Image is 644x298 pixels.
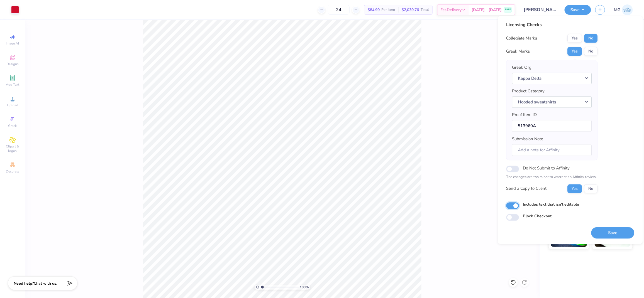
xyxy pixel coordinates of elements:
[523,201,579,207] label: Includes text that isn't editable
[512,73,592,84] button: Kappa Delta
[381,7,395,13] span: Per Item
[6,62,19,66] span: Designs
[421,7,429,13] span: Total
[568,34,582,43] button: Yes
[300,285,309,290] span: 100 %
[512,96,592,108] button: Hooded sweatshirts
[6,169,19,174] span: Decorate
[368,7,380,13] span: $84.99
[512,112,537,118] label: Proof Item ID
[568,47,582,56] button: Yes
[440,7,462,13] span: Est. Delivery
[591,227,635,238] button: Save
[512,136,543,142] label: Submission Note
[402,7,419,13] span: $2,039.76
[523,213,552,219] label: Block Checkout
[614,7,621,13] span: MG
[568,184,582,193] button: Yes
[3,144,22,153] span: Clipart & logos
[512,88,545,95] label: Product Category
[34,281,57,286] span: Chat with us.
[614,4,633,15] a: MG
[519,4,560,15] input: Untitled Design
[472,7,502,13] span: [DATE] - [DATE]
[506,175,598,180] p: The changes are too minor to warrant an Affinity review.
[506,35,537,41] div: Collegiate Marks
[584,34,598,43] button: No
[8,124,17,128] span: Greek
[506,186,547,192] div: Send a Copy to Client
[512,65,532,71] label: Greek Org
[584,184,598,193] button: No
[6,82,19,87] span: Add Text
[512,144,592,156] input: Add a note for Affinity
[622,4,633,15] img: Mary Grace
[14,281,34,286] strong: Need help?
[506,22,598,28] div: Licensing Checks
[584,47,598,56] button: No
[7,103,18,107] span: Upload
[6,41,19,46] span: Image AI
[565,5,591,15] button: Save
[506,48,530,55] div: Greek Marks
[523,165,570,172] label: Do Not Submit to Affinity
[328,5,350,15] input: – –
[505,8,511,12] span: FREE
